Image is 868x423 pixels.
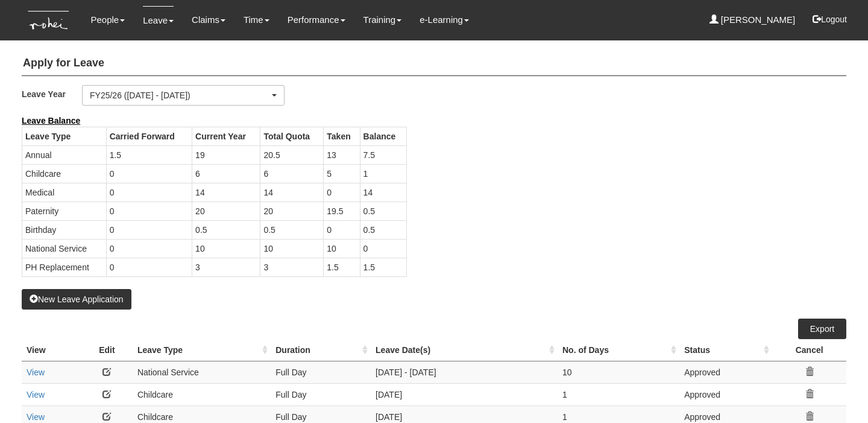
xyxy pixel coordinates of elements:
td: 7.5 [360,145,406,164]
td: 1 [558,383,679,406]
th: No. of Days : activate to sort column ascending [558,339,679,361]
td: National Service [133,361,271,383]
a: View [27,367,45,377]
button: Logout [804,5,855,34]
td: 0.5 [260,220,324,239]
td: Birthday [22,220,107,239]
td: Childcare [133,383,271,406]
td: 20 [192,202,260,220]
td: 0 [324,183,360,202]
td: 19 [192,145,260,164]
td: 14 [192,183,260,202]
td: 3 [192,258,260,276]
th: Duration : activate to sort column ascending [271,339,371,361]
td: 0 [106,258,192,276]
td: 0 [106,183,192,202]
th: View [22,339,81,361]
td: 13 [324,145,360,164]
td: 1.5 [360,258,406,276]
td: 0 [106,220,192,239]
td: 0 [360,239,406,258]
button: FY25/26 ([DATE] - [DATE]) [82,85,285,106]
td: 0.5 [360,202,406,220]
td: 6 [192,164,260,183]
td: 0 [324,220,360,239]
td: 5 [324,164,360,183]
td: Paternity [22,202,107,220]
a: Export [798,319,846,339]
a: [PERSON_NAME] [709,6,796,34]
td: Childcare [22,164,107,183]
td: 0.5 [192,220,260,239]
th: Status : activate to sort column ascending [679,339,772,361]
div: FY25/26 ([DATE] - [DATE]) [90,89,269,101]
td: Approved [679,361,772,383]
a: Leave [143,6,174,34]
a: Time [244,6,269,34]
td: 1.5 [324,258,360,276]
td: 0 [106,164,192,183]
td: 0 [106,239,192,258]
a: View [27,412,45,422]
td: [DATE] [371,383,558,406]
td: 3 [260,258,324,276]
td: 19.5 [324,202,360,220]
td: 14 [260,183,324,202]
td: 0 [106,202,192,220]
td: 0.5 [360,220,406,239]
th: Taken [324,127,360,145]
a: e-Learning [420,6,469,34]
td: Medical [22,183,107,202]
td: 6 [260,164,324,183]
td: 1 [360,164,406,183]
td: PH Replacement [22,258,107,276]
a: People [90,6,125,34]
th: Leave Type [22,127,107,145]
td: Annual [22,145,107,164]
td: 10 [260,239,324,258]
td: Full Day [271,361,371,383]
td: 20.5 [260,145,324,164]
td: National Service [22,239,107,258]
td: 10 [558,361,679,383]
td: 14 [360,183,406,202]
th: Total Quota [260,127,324,145]
a: Performance [288,6,345,34]
td: Full Day [271,383,371,406]
td: 10 [324,239,360,258]
td: 10 [192,239,260,258]
th: Edit [81,339,133,361]
h4: Apply for Leave [22,51,846,76]
th: Current Year [192,127,260,145]
th: Carried Forward [106,127,192,145]
button: New Leave Application [22,289,131,310]
th: Leave Type : activate to sort column ascending [133,339,271,361]
td: [DATE] - [DATE] [371,361,558,383]
th: Leave Date(s) : activate to sort column ascending [371,339,558,361]
a: Training [363,6,402,34]
a: View [27,390,45,399]
b: Leave Balance [22,116,80,126]
a: Claims [192,6,225,34]
label: Leave Year [22,85,82,103]
th: Balance [360,127,406,145]
td: 20 [260,202,324,220]
td: Approved [679,383,772,406]
th: Cancel [772,339,846,361]
td: 1.5 [106,145,192,164]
